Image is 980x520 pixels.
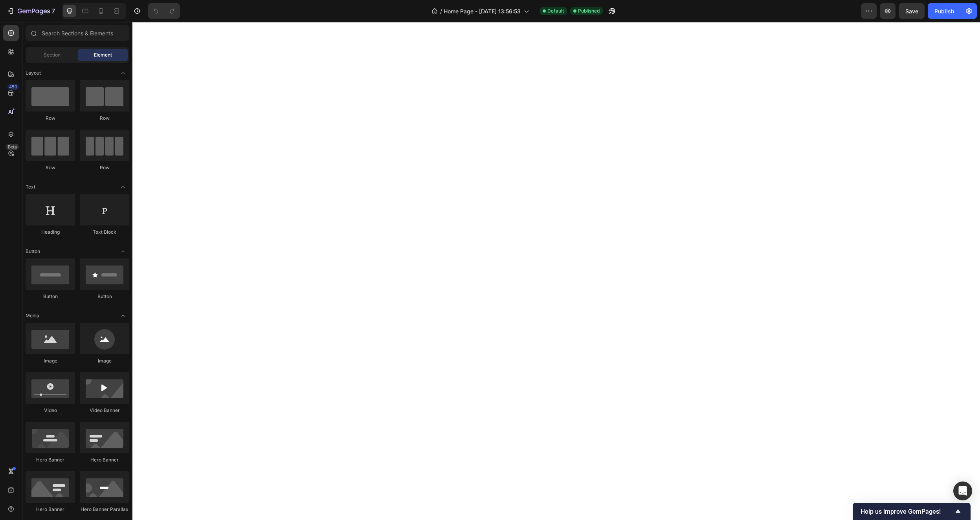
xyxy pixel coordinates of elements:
div: Row [26,115,75,122]
div: 450 [7,84,19,90]
div: Image [80,357,129,364]
span: Help us improve GemPages! [861,508,953,515]
span: Default [547,7,564,15]
div: Hero Banner Parallax [80,506,129,513]
span: Text [26,183,35,190]
div: Video Banner [80,407,129,414]
div: Open Intercom Messenger [953,482,972,500]
span: Toggle open [117,67,129,79]
span: Save [905,8,918,15]
div: Beta [6,144,19,150]
div: Heading [26,229,75,236]
div: Image [26,357,75,364]
p: 7 [51,6,55,16]
span: Toggle open [117,181,129,193]
div: Video [26,407,75,414]
button: Publish [928,3,961,19]
button: 7 [3,3,59,19]
span: Button [26,248,40,255]
div: Undo/Redo [148,3,180,19]
div: Publish [934,7,954,15]
input: Search Sections & Elements [26,25,129,41]
span: Layout [26,70,41,77]
span: Toggle open [117,245,129,258]
button: Save [899,3,925,19]
div: Hero Banner [26,506,75,513]
span: Toggle open [117,309,129,322]
div: Button [26,293,75,300]
div: Row [26,164,75,171]
span: Section [44,51,61,59]
div: Text Block [80,229,129,236]
span: Media [26,312,39,319]
div: Row [80,164,129,171]
div: Button [80,293,129,300]
span: / [440,7,442,15]
span: Element [94,51,112,59]
div: Hero Banner [26,456,75,463]
div: Hero Banner [80,456,129,463]
div: Row [80,115,129,122]
span: Home Page - [DATE] 13:56:53 [444,7,521,15]
iframe: Design area [132,22,980,520]
button: Show survey - Help us improve GemPages! [861,507,963,516]
span: Published [578,7,600,15]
